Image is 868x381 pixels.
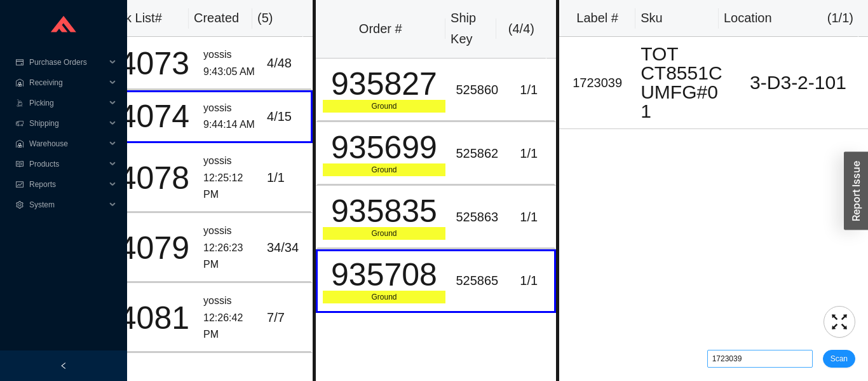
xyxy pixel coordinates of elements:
[323,100,446,113] div: Ground
[456,207,498,228] div: 525863
[456,270,498,291] div: 525865
[323,259,446,291] div: 935708
[29,154,105,174] span: Products
[203,100,257,117] div: yossis
[29,195,105,215] span: System
[724,8,772,29] div: Location
[203,64,257,81] div: 9:43:05 AM
[323,132,446,163] div: 935699
[29,93,105,113] span: Picking
[29,113,105,134] span: Shipping
[323,68,446,100] div: 935827
[508,80,549,100] div: 1 / 1
[15,201,24,209] span: setting
[29,73,105,93] span: Receiving
[323,227,446,240] div: Ground
[203,223,257,240] div: yossis
[508,143,549,164] div: 1 / 1
[97,302,193,334] div: 64081
[508,207,549,228] div: 1 / 1
[831,352,848,365] span: Scan
[97,232,193,264] div: 64079
[641,45,723,121] div: TOT CT8551CUMFG#01
[15,59,24,66] span: credit-card
[203,153,257,170] div: yossis
[456,143,498,164] div: 525862
[323,163,446,176] div: Ground
[564,73,630,94] div: 1723039
[29,134,105,154] span: Warehouse
[203,116,257,134] div: 9:44:14 AM
[824,312,855,331] span: fullscreen
[15,181,24,188] span: fund
[267,53,306,74] div: 4 / 48
[508,270,549,291] div: 1 / 1
[60,362,67,370] span: left
[824,306,855,338] button: fullscreen
[323,195,446,227] div: 935835
[323,291,446,303] div: Ground
[97,162,193,194] div: 64078
[267,237,306,258] div: 34 / 34
[267,167,306,188] div: 1 / 1
[203,310,257,343] div: 12:26:42 PM
[733,73,863,92] div: 3-D3-2-101
[203,170,257,204] div: 12:25:12 PM
[267,307,306,328] div: 7 / 7
[203,240,257,274] div: 12:26:23 PM
[257,8,298,29] div: ( 5 )
[827,8,853,29] div: ( 1 / 1 )
[97,100,193,132] div: 64074
[501,18,542,39] div: ( 4 / 4 )
[267,106,306,127] div: 4 / 15
[15,160,24,168] span: read
[29,52,105,73] span: Purchase Orders
[97,48,193,80] div: 64073
[203,46,257,64] div: yossis
[823,350,855,368] button: Scan
[29,174,105,195] span: Reports
[203,293,257,310] div: yossis
[456,80,498,100] div: 525860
